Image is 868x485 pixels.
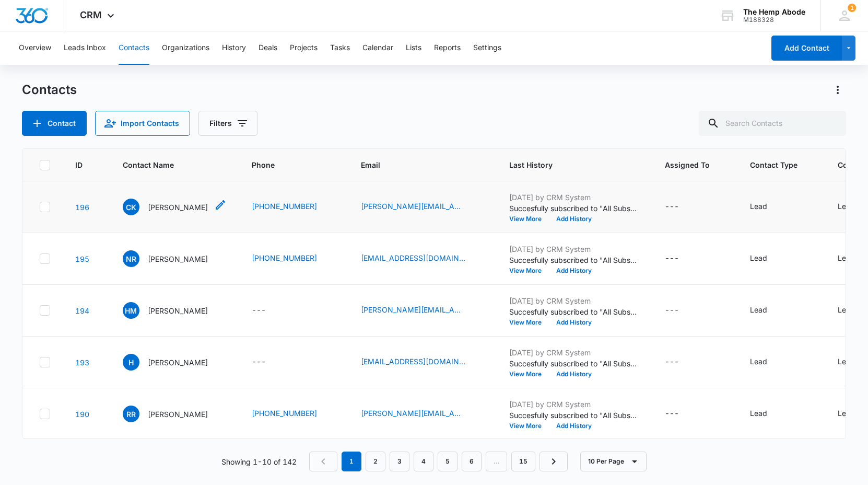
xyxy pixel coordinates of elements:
[580,452,647,471] button: 10 Per Page
[361,201,484,213] div: Email - kubiak@hawaii.edu - Select to Edit Field
[509,255,640,265] p: Succesfully subscribed to "All Subscribers".
[750,252,767,263] div: Lead
[252,201,336,213] div: Phone - 8087967969 - Select to Edit Field
[361,356,484,368] div: Email - hddcoral@gmail.com - Select to Edit Field
[750,304,786,317] div: Contact Type - Lead - Select to Edit Field
[509,268,549,274] button: View More
[665,408,698,420] div: Assigned To - - Select to Edit Field
[414,452,433,471] a: Page 4
[162,31,209,65] button: Organizations
[252,304,285,317] div: Phone - - Select to Edit Field
[665,252,698,265] div: Assigned To - - Select to Edit Field
[509,203,640,214] p: Succesfully subscribed to "All Subscribers".
[665,201,679,213] div: ---
[123,250,139,267] span: NR
[473,31,501,65] button: Settings
[19,31,51,65] button: Overview
[838,408,855,419] div: Lead
[148,357,208,368] p: [PERSON_NAME]
[252,252,336,265] div: Phone - 7605222707 - Select to Edit Field
[330,31,350,65] button: Tasks
[75,358,89,367] a: Navigate to contact details page for Heather
[838,304,855,315] div: Lead
[699,111,846,136] input: Search Contacts
[252,201,317,212] a: [PHONE_NUMBER]
[148,253,208,264] p: [PERSON_NAME]
[509,319,549,326] button: View More
[342,452,361,471] em: 1
[406,31,421,65] button: Lists
[665,304,679,317] div: ---
[509,423,549,429] button: View More
[838,356,855,367] div: Lead
[222,31,246,65] button: History
[743,16,805,24] div: account id
[123,199,139,215] span: CK
[665,356,698,368] div: Assigned To - - Select to Edit Field
[148,202,208,213] p: [PERSON_NAME]
[290,31,318,65] button: Projects
[665,252,679,265] div: ---
[252,408,317,419] a: [PHONE_NUMBER]
[309,452,568,471] nav: Pagination
[123,302,227,319] div: Contact Name - Harold Maier - Select to Edit Field
[848,4,856,12] div: notifications count
[361,408,484,420] div: Email - robelia@me.com - Select to Edit Field
[838,252,855,263] div: Lead
[123,250,227,267] div: Contact Name - Nathan Rees - Select to Edit Field
[123,302,139,319] span: HM
[361,408,465,419] a: [PERSON_NAME][EMAIL_ADDRESS][DOMAIN_NAME]
[771,36,842,61] button: Add Contact
[829,82,846,98] button: Actions
[75,159,83,170] span: ID
[75,306,89,315] a: Navigate to contact details page for Harold Maier
[509,159,625,170] span: Last History
[509,216,549,222] button: View More
[509,410,640,421] p: Succesfully subscribed to "All Subscribers".
[665,304,698,317] div: Assigned To - - Select to Edit Field
[361,304,484,317] div: Email - Harold.maier1@gmail.com - Select to Edit Field
[148,305,208,316] p: [PERSON_NAME]
[509,358,640,369] p: Succesfully subscribed to "All Subscribers".
[221,456,297,467] p: Showing 1-10 of 142
[123,159,212,170] span: Contact Name
[123,199,227,215] div: Contact Name - Charlotte Kubiak - Select to Edit Field
[252,408,336,420] div: Phone - 9167928058 - Select to Edit Field
[366,452,385,471] a: Page 2
[64,31,106,65] button: Leads Inbox
[95,111,190,136] button: Import Contacts
[361,201,465,212] a: [PERSON_NAME][EMAIL_ADDRESS][US_STATE][DOMAIN_NAME]
[750,252,786,265] div: Contact Type - Lead - Select to Edit Field
[665,356,679,368] div: ---
[361,252,484,265] div: Email - nathanrees@yahoo.com - Select to Edit Field
[750,356,786,368] div: Contact Type - Lead - Select to Edit Field
[390,452,409,471] a: Page 3
[462,452,482,471] a: Page 6
[123,406,139,422] span: RR
[361,252,465,263] a: [EMAIL_ADDRESS][DOMAIN_NAME]
[80,9,102,20] span: CRM
[75,203,89,212] a: Navigate to contact details page for Charlotte Kubiak
[75,255,89,263] a: Navigate to contact details page for Nathan Rees
[259,31,277,65] button: Deals
[750,408,786,420] div: Contact Type - Lead - Select to Edit Field
[509,399,640,410] p: [DATE] by CRM System
[123,406,227,422] div: Contact Name - Robert Robinson - Select to Edit Field
[750,201,786,213] div: Contact Type - Lead - Select to Edit Field
[665,159,710,170] span: Assigned To
[549,319,599,326] button: Add History
[509,306,640,317] p: Succesfully subscribed to "All Subscribers".
[22,111,87,136] button: Add Contact
[549,268,599,274] button: Add History
[750,356,767,367] div: Lead
[252,356,266,368] div: ---
[434,31,461,65] button: Reports
[549,423,599,429] button: Add History
[750,159,797,170] span: Contact Type
[665,201,698,213] div: Assigned To - - Select to Edit Field
[361,356,465,367] a: [EMAIL_ADDRESS][DOMAIN_NAME]
[252,304,266,317] div: ---
[665,408,679,420] div: ---
[148,409,208,420] p: [PERSON_NAME]
[75,410,89,419] a: Navigate to contact details page for Robert Robinson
